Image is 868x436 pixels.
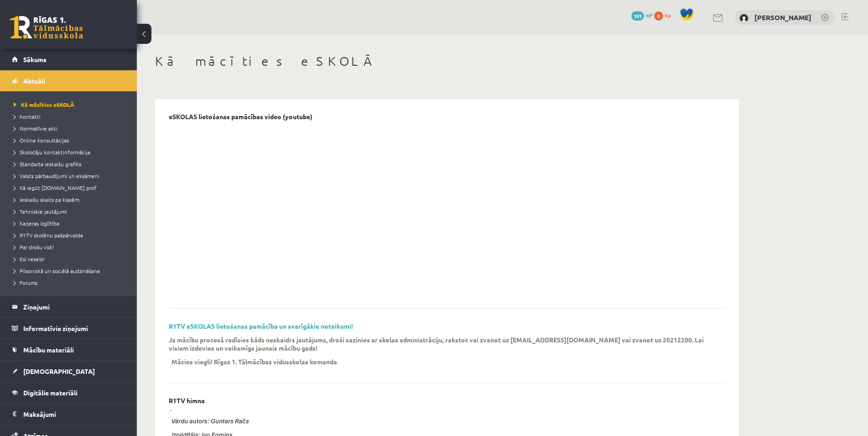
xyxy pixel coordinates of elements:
a: [DEMOGRAPHIC_DATA] [12,361,125,382]
a: [PERSON_NAME] [754,13,811,22]
a: Maksājumi [12,404,125,425]
span: Esi vesels! [14,255,44,263]
h1: Kā mācīties eSKOLĀ [155,53,739,69]
a: Mācību materiāli [12,339,125,360]
span: Kā mācīties eSKOLĀ [14,101,74,108]
a: R1TV skolēnu pašpārvalde [14,231,128,239]
a: Forums [14,278,128,287]
legend: Ziņojumi [23,296,125,317]
span: Tehniskie jautājumi [14,208,67,215]
a: Online konsultācijas [14,136,128,144]
span: Par drošu vidi! [14,243,54,251]
a: Digitālie materiāli [12,382,125,403]
span: Digitālie materiāli [23,389,78,397]
a: Skolotāju kontaktinformācija [14,148,128,156]
a: Pilsoniskā un sociālā audzināšana [14,267,128,275]
span: Pilsoniskā un sociālā audzināšana [14,267,100,274]
a: Rīgas 1. Tālmācības vidusskola [10,16,83,39]
span: 101 [631,11,644,21]
span: Karjeras izglītība [14,220,59,227]
span: Normatīvie akti [14,125,57,132]
p: eSKOLAS lietošanas pamācības video (youtube) [169,113,312,121]
img: Ričards Ločmelis [739,14,748,23]
span: Standarta ieskaišu grafiks [14,160,81,168]
span: Forums [14,279,37,286]
a: Ieskaišu skaits pa klasēm [14,195,128,204]
legend: Maksājumi [23,404,125,425]
span: Kontakti [14,113,41,120]
span: Kā iegūt [DOMAIN_NAME] prof [14,184,97,191]
legend: Informatīvie ziņojumi [23,318,125,339]
span: xp [665,11,670,19]
a: 0 xp [654,11,675,19]
span: mP [645,11,653,19]
a: Tehniskie jautājumi [14,207,128,215]
span: [DEMOGRAPHIC_DATA] [23,367,95,375]
a: Kā iegūt [DOMAIN_NAME] prof [14,184,128,192]
p: Rīgas 1. Tālmācības vidusskolas komanda [214,357,337,366]
a: Normatīvie akti [14,124,128,132]
a: R1TV eSKOLAS lietošanas pamācība un svarīgākie noteikumi! [169,322,353,330]
a: Ziņojumi [12,296,125,317]
span: R1TV skolēnu pašpārvalde [14,231,83,239]
span: Valsts pārbaudījumi un eksāmeni [14,172,99,179]
a: Par drošu vidi! [14,243,128,251]
a: Aktuāli [12,70,125,91]
a: Informatīvie ziņojumi [12,318,125,339]
p: Ja mācību procesā radīsies kāds neskaidrs jautājums, droši sazinies ar skolas administrāciju, rak... [169,336,712,352]
a: Esi vesels! [14,255,128,263]
span: Mācību materiāli [23,346,74,354]
span: Skolotāju kontaktinformācija [14,148,90,156]
a: 101 mP [631,11,653,19]
span: Sākums [23,55,47,63]
span: 0 [654,11,663,21]
span: Aktuāli [23,77,45,85]
a: Standarta ieskaišu grafiks [14,160,128,168]
a: Karjeras izglītība [14,219,128,227]
a: Sākums [12,49,125,70]
p: Mācies viegli! [172,357,213,366]
p: R1TV himna [169,397,205,404]
span: Ieskaišu skaits pa klasēm [14,196,79,203]
span: Online konsultācijas [14,137,69,144]
a: Kontakti [14,112,128,121]
a: Valsts pārbaudījumi un eksāmeni [14,172,128,180]
a: Kā mācīties eSKOLĀ [14,100,128,109]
